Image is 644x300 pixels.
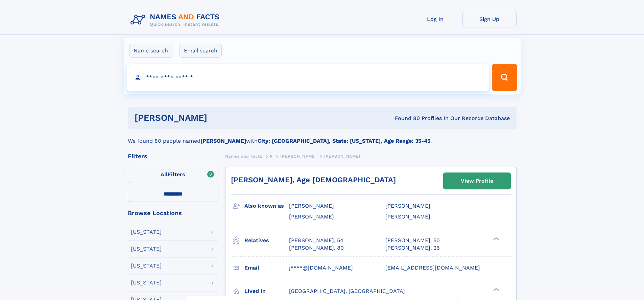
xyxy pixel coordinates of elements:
a: P [270,152,273,160]
div: ❯ [492,236,500,241]
a: Names and Facts [225,152,262,160]
b: [PERSON_NAME] [200,138,246,144]
a: [PERSON_NAME], 26 [385,244,440,252]
h1: [PERSON_NAME] [135,114,301,122]
a: View Profile [444,173,510,189]
div: Browse Locations [128,210,218,216]
span: [PERSON_NAME] [385,203,430,209]
a: Log In [408,11,462,27]
button: Search Button [492,64,517,91]
div: Found 80 Profiles In Our Records Database [301,115,510,122]
div: [US_STATE] [131,280,162,285]
span: All [161,171,168,178]
div: [US_STATE] [131,229,162,235]
h3: Lived in [244,285,289,297]
div: Filters [128,153,218,159]
div: [US_STATE] [131,263,162,269]
span: [PERSON_NAME] [289,213,334,220]
span: [GEOGRAPHIC_DATA], [GEOGRAPHIC_DATA] [289,288,405,294]
img: Logo Names and Facts [128,11,225,29]
div: [US_STATE] [131,246,162,252]
a: [PERSON_NAME], 50 [385,237,440,244]
label: Email search [180,44,222,58]
a: [PERSON_NAME], Age [DEMOGRAPHIC_DATA] [231,176,396,184]
div: We found 80 people named with . [128,129,517,145]
div: View Profile [461,173,493,189]
span: [EMAIL_ADDRESS][DOMAIN_NAME] [385,264,480,271]
label: Name search [129,44,172,58]
span: [PERSON_NAME] [280,154,316,159]
input: search input [127,64,489,91]
a: [PERSON_NAME] [280,152,316,160]
span: P [270,154,273,159]
span: [PERSON_NAME] [324,154,360,159]
b: City: [GEOGRAPHIC_DATA], State: [US_STATE], Age Range: 35-45 [258,138,430,144]
a: Sign Up [462,11,517,27]
h3: Email [244,262,289,274]
a: [PERSON_NAME], 80 [289,244,344,252]
span: [PERSON_NAME] [385,213,430,220]
div: ❯ [492,287,500,292]
a: [PERSON_NAME], 54 [289,237,343,244]
h3: Relatives [244,235,289,246]
label: Filters [128,167,218,183]
h3: Also known as [244,200,289,212]
span: [PERSON_NAME] [289,203,334,209]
